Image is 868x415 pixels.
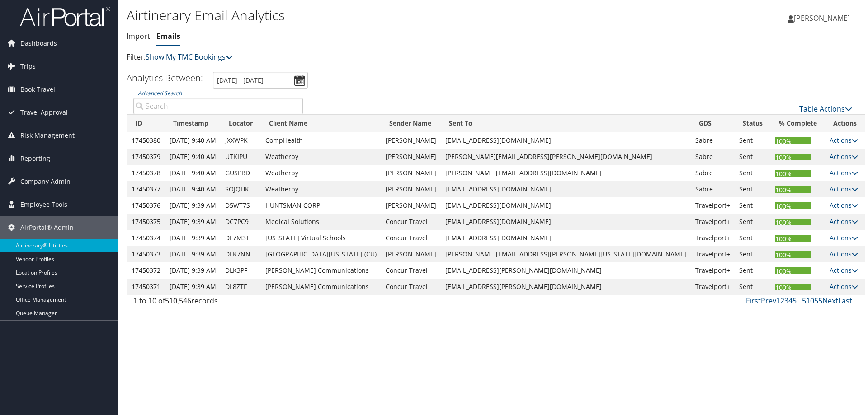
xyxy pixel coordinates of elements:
[746,296,761,306] a: First
[735,246,771,262] td: Sent
[261,149,381,165] td: Weatherby
[830,233,858,242] a: Actions
[381,246,441,262] td: [PERSON_NAME]
[127,165,165,181] td: 17450378
[775,202,811,209] div: 100%
[20,193,67,216] span: Employee Tools
[221,197,261,214] td: D5WT7S
[825,115,865,132] th: Actions
[261,132,381,149] td: CompHealth
[127,214,165,230] td: 17450375
[830,282,858,291] a: Actions
[830,185,858,193] a: Actions
[802,296,822,306] a: 51055
[830,217,858,226] a: Actions
[221,279,261,295] td: DL8ZTF
[127,51,615,63] p: Filter:
[735,165,771,181] td: Sent
[146,52,233,62] a: Show My TMC Bookings
[776,296,780,306] a: 1
[261,262,381,279] td: [PERSON_NAME] Communications
[127,262,165,279] td: 17450372
[165,279,221,295] td: [DATE] 9:39 AM
[165,132,221,149] td: [DATE] 9:40 AM
[221,165,261,181] td: GUSPBD
[830,168,858,177] a: Actions
[261,115,381,132] th: Client Name: activate to sort column ascending
[381,115,441,132] th: Sender Name: activate to sort column ascending
[127,31,150,41] a: Import
[691,115,735,132] th: GDS: activate to sort column ascending
[788,296,793,306] a: 4
[691,230,735,246] td: Travelport+
[221,149,261,165] td: UTKIPU
[20,147,50,170] span: Reporting
[830,201,858,210] a: Actions
[156,31,180,41] a: Emails
[838,296,852,306] a: Last
[441,165,691,181] td: [PERSON_NAME][EMAIL_ADDRESS][DOMAIN_NAME]
[381,181,441,197] td: [PERSON_NAME]
[830,152,858,161] a: Actions
[775,170,811,177] div: 100%
[20,170,71,193] span: Company Admin
[381,149,441,165] td: [PERSON_NAME]
[775,235,811,242] div: 100%
[165,115,221,132] th: Timestamp: activate to sort column ascending
[138,89,182,97] a: Advanced Search
[213,72,308,89] input: [DATE] - [DATE]
[127,181,165,197] td: 17450377
[221,214,261,230] td: DC7PC9
[775,137,811,144] div: 100%
[20,55,36,78] span: Trips
[165,246,221,262] td: [DATE] 9:39 AM
[165,181,221,197] td: [DATE] 9:40 AM
[775,154,811,160] div: 100%
[261,165,381,181] td: Weatherby
[441,246,691,262] td: [PERSON_NAME][EMAIL_ADDRESS][PERSON_NAME][US_STATE][DOMAIN_NAME]
[261,214,381,230] td: Medical Solutions
[165,165,221,181] td: [DATE] 9:40 AM
[691,165,735,181] td: Sabre
[822,296,838,306] a: Next
[165,262,221,279] td: [DATE] 9:39 AM
[691,197,735,214] td: Travelport+
[830,250,858,258] a: Actions
[127,197,165,214] td: 17450376
[775,186,811,193] div: 100%
[775,251,811,258] div: 100%
[165,149,221,165] td: [DATE] 9:40 AM
[127,149,165,165] td: 17450379
[127,246,165,262] td: 17450373
[221,246,261,262] td: DLK7NN
[20,32,57,55] span: Dashboards
[793,296,797,306] a: 5
[441,115,691,132] th: Sent To: activate to sort column ascending
[127,132,165,149] td: 17450380
[735,181,771,197] td: Sent
[830,266,858,275] a: Actions
[799,104,852,114] a: Table Actions
[691,279,735,295] td: Travelport+
[441,262,691,279] td: [EMAIL_ADDRESS][PERSON_NAME][DOMAIN_NAME]
[261,181,381,197] td: Weatherby
[780,296,784,306] a: 2
[441,132,691,149] td: [EMAIL_ADDRESS][DOMAIN_NAME]
[691,149,735,165] td: Sabre
[735,132,771,149] td: Sent
[127,115,165,132] th: ID: activate to sort column ascending
[165,230,221,246] td: [DATE] 9:39 AM
[771,115,825,132] th: % Complete: activate to sort column ascending
[165,197,221,214] td: [DATE] 9:39 AM
[441,214,691,230] td: [EMAIL_ADDRESS][DOMAIN_NAME]
[127,72,203,84] h3: Analytics Between:
[691,214,735,230] td: Travelport+
[127,230,165,246] td: 17450374
[830,136,858,145] a: Actions
[133,98,303,114] input: Advanced Search
[20,101,68,124] span: Travel Approval
[797,296,802,306] span: …
[127,6,615,25] h1: Airtinerary Email Analytics
[735,230,771,246] td: Sent
[221,115,261,132] th: Locator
